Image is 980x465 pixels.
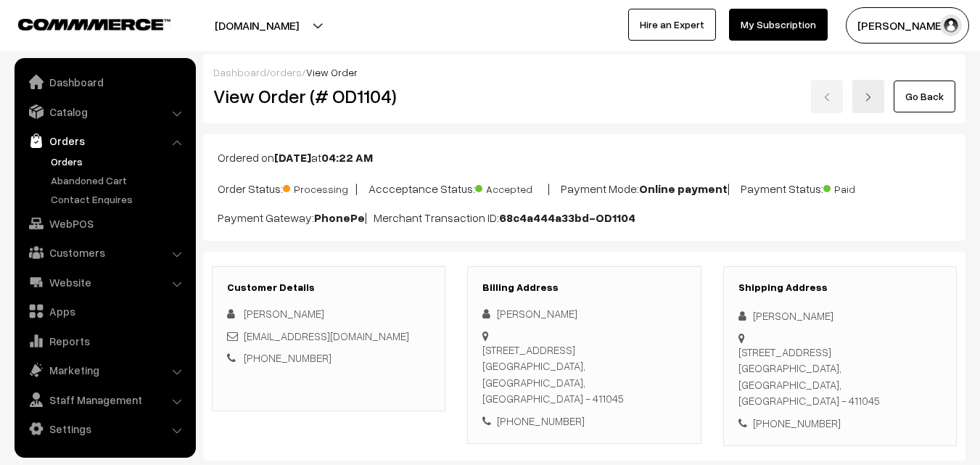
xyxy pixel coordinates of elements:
b: [DATE] [274,150,311,165]
a: Catalog [18,99,191,125]
button: [DOMAIN_NAME] [164,7,350,44]
a: Customers [18,239,191,266]
p: Ordered on at [218,149,951,166]
div: [PHONE_NUMBER] [738,415,942,432]
a: orders [270,66,302,78]
a: Dashboard [213,66,266,78]
span: View Order [306,66,358,78]
a: Contact Enquires [47,192,191,207]
img: COMMMERCE [18,19,170,30]
a: [EMAIL_ADDRESS][DOMAIN_NAME] [244,329,409,342]
a: Abandoned Cart [47,173,191,188]
span: [PERSON_NAME] [244,307,324,320]
a: Staff Management [18,387,191,413]
div: [STREET_ADDRESS] [GEOGRAPHIC_DATA], [GEOGRAPHIC_DATA], [GEOGRAPHIC_DATA] - 411045 [482,342,685,407]
a: Go Back [894,81,955,112]
a: Orders [18,128,191,154]
div: [STREET_ADDRESS] [GEOGRAPHIC_DATA], [GEOGRAPHIC_DATA], [GEOGRAPHIC_DATA] - 411045 [738,344,942,409]
a: Orders [47,154,191,169]
b: 68c4a444a33bd-OD1104 [499,210,635,225]
b: 04:22 AM [321,150,373,165]
a: Hire an Expert [628,9,716,41]
button: [PERSON_NAME] [846,7,969,44]
a: [PHONE_NUMBER] [244,351,332,364]
div: [PERSON_NAME] [738,308,942,324]
a: Website [18,269,191,295]
a: Apps [18,298,191,324]
img: right-arrow.png [864,93,873,102]
div: [PHONE_NUMBER] [482,413,685,429]
p: Payment Gateway: | Merchant Transaction ID: [218,209,951,226]
h3: Customer Details [227,281,430,294]
a: Dashboard [18,69,191,95]
b: Online payment [639,181,728,196]
span: Accepted [475,178,548,197]
p: Order Status: | Accceptance Status: | Payment Mode: | Payment Status: [218,178,951,197]
img: user [940,15,962,36]
a: COMMMERCE [18,15,145,32]
span: Paid [823,178,896,197]
h3: Shipping Address [738,281,942,294]
span: Processing [283,178,355,197]
a: My Subscription [729,9,828,41]
h3: Billing Address [482,281,685,294]
a: Settings [18,416,191,442]
a: WebPOS [18,210,191,236]
b: PhonePe [314,210,365,225]
div: [PERSON_NAME] [482,305,685,322]
div: / / [213,65,955,80]
a: Reports [18,328,191,354]
a: Marketing [18,357,191,383]
h2: View Order (# OD1104) [213,85,446,107]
